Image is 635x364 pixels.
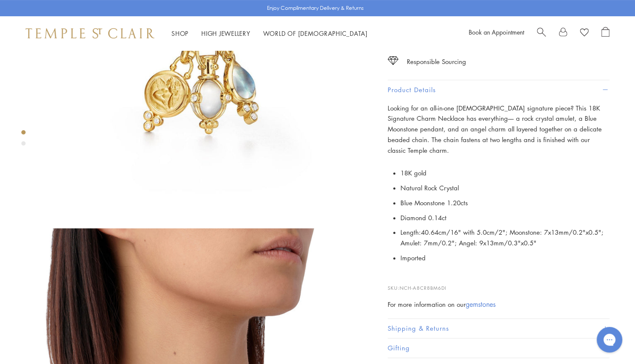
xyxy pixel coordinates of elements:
a: Search [537,27,546,40]
li: Natural Rock Crystal [400,181,609,195]
iframe: Gorgias live chat messenger [592,324,626,355]
li: Length: 40.64cm/16" with 5.0cm/2"; Moonstone: 7x13mm/0.2"x0.5"; Amulet: 7mm/0.2"; Angel: 9x13mm/0... [400,225,609,250]
span: NCH-A8CR8BM6DI [400,285,447,291]
a: View Wishlist [580,27,589,40]
a: High JewelleryHigh Jewellery [201,29,250,38]
button: Product Details [388,80,609,99]
li: Diamond 0.14ct [400,210,609,225]
li: 18K gold [400,166,609,181]
a: gemstones [466,300,496,309]
a: Open Shopping Bag [601,27,609,40]
div: For more information on our [388,299,609,310]
p: SKU: [388,276,609,292]
li: Blue Moonstone 1.20cts [400,195,609,210]
button: Shipping & Returns [388,319,609,338]
a: ShopShop [171,29,188,38]
img: Temple St. Clair [26,28,154,38]
button: Gifting [388,338,609,358]
div: Product gallery navigation [21,128,26,152]
a: World of [DEMOGRAPHIC_DATA]World of [DEMOGRAPHIC_DATA] [263,29,368,38]
a: Book an Appointment [469,28,524,36]
span: Looking for an all-in-one [DEMOGRAPHIC_DATA] signature piece? This 18K Signature Charm Necklace h... [388,104,602,154]
nav: Main navigation [171,28,368,39]
li: Imported [400,250,609,265]
p: Enjoy Complimentary Delivery & Returns [267,4,364,12]
img: icon_sourcing.svg [388,56,398,65]
div: Responsible Sourcing [407,56,466,67]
